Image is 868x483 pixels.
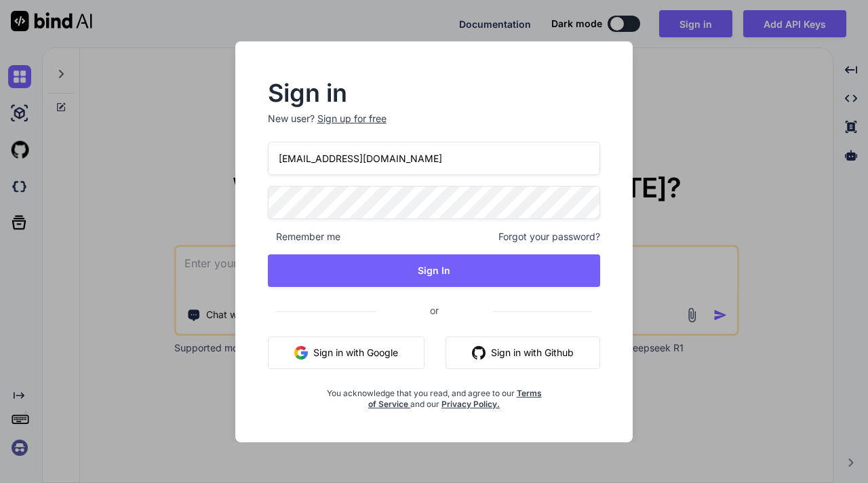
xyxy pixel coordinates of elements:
[498,230,600,244] span: Forgot your password?
[268,82,601,104] h2: Sign in
[294,346,308,360] img: google
[268,142,601,175] input: Login or Email
[376,294,493,327] span: or
[472,346,486,360] img: github
[446,336,600,369] button: Sign in with Github
[268,254,601,287] button: Sign In
[323,380,545,410] div: You acknowledge that you read, and agree to our and our
[317,112,387,125] div: Sign up for free
[268,230,340,244] span: Remember me
[368,388,542,409] a: Terms of Service
[268,112,601,142] p: New user?
[268,336,425,369] button: Sign in with Google
[441,399,500,409] a: Privacy Policy.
